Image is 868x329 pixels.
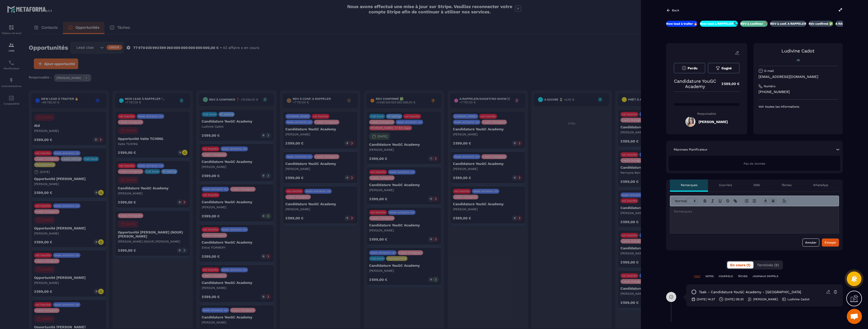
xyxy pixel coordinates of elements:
span: Perdu [688,66,697,70]
p: TÂCHES [738,275,747,278]
p: [PHONE_NUMBER] [758,89,838,94]
div: Envoyer [825,240,836,245]
p: Réponses Planificateur [674,147,708,152]
p: Courriels [719,183,732,187]
p: Voir toutes les informations [758,105,838,109]
p: WhatsApp [813,183,828,187]
span: Gagné [721,66,732,70]
span: Pas de donnée [744,162,765,165]
p: 2 599,00 € [716,79,740,89]
button: Terminés (9) [754,261,782,268]
p: Responsable [674,112,740,115]
p: Ludivine Cadot [788,297,809,301]
a: Ludivine Cadot [781,48,815,53]
p: [DATE] 09:30 [725,297,744,301]
button: Envoyer [822,238,839,247]
button: Gagné [708,63,739,73]
button: Annuler [802,238,819,247]
p: SMS [753,183,760,187]
p: [EMAIL_ADDRESS][DOMAIN_NAME] [758,74,838,79]
a: Ouvrir le chat [847,309,862,324]
h5: [PERSON_NAME] [698,120,728,124]
button: En cours (1) [727,261,753,268]
p: [PERSON_NAME] [753,297,778,301]
p: TOUT [694,275,700,278]
p: COURRIELS [719,275,733,278]
p: E-mail [764,69,774,73]
button: Perdu [674,63,705,73]
p: NOTES [706,275,714,278]
p: +2 [795,57,801,63]
p: [DATE] 14:37 [697,297,715,301]
p: task - Candidature YouGC Academy - [GEOGRAPHIC_DATA] [699,290,801,294]
p: Candidature YouGC Academy [674,78,716,89]
p: Remarques [681,183,697,187]
span: En cours (1) [730,263,750,267]
p: Tâches [781,183,792,187]
p: Numéro [764,84,775,88]
span: Terminés (9) [757,263,779,267]
p: JOURNAUX D'APPELS [752,275,778,278]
